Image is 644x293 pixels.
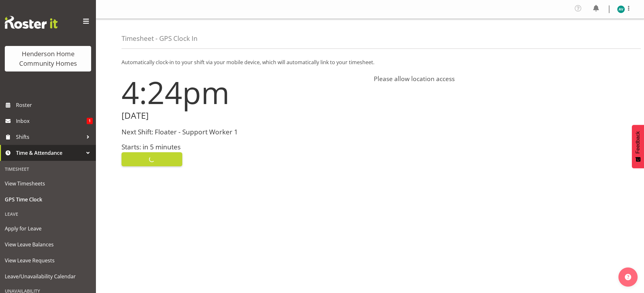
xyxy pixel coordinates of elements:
[122,75,366,109] h1: 4:24pm
[122,35,198,42] h4: Timesheet - GPS Clock In
[635,131,641,154] span: Feedback
[2,221,94,237] a: Apply for Leave
[2,237,94,252] a: View Leave Balances
[5,195,91,204] span: GPS Time Clock
[2,176,94,192] a: View Timesheets
[16,132,83,142] span: Shifts
[122,58,618,66] p: Automatically clock-in to your shift via your mobile device, which will automatically link to you...
[5,224,91,233] span: Apply for Leave
[87,118,93,124] span: 1
[625,274,631,280] img: help-xxl-2.png
[122,128,366,136] h3: Next Shift: Floater - Support Worker 1
[632,125,644,168] button: Feedback - Show survey
[5,240,91,249] span: View Leave Balances
[16,100,93,110] span: Roster
[5,179,91,188] span: View Timesheets
[2,192,94,207] a: GPS Time Clock
[5,256,91,265] span: View Leave Requests
[617,5,625,13] img: asiasiga-vili8528.jpg
[2,252,94,268] a: View Leave Requests
[2,207,94,221] div: Leave
[122,143,366,151] h3: Starts: in 5 minutes
[2,162,94,176] div: Timesheet
[5,272,91,281] span: Leave/Unavailability Calendar
[5,16,58,29] img: Rosterit website logo
[11,49,85,68] div: Henderson Home Community Homes
[16,148,83,158] span: Time & Attendance
[2,268,94,284] a: Leave/Unavailability Calendar
[122,111,366,121] h2: [DATE]
[374,75,618,83] h4: Please allow location access
[16,116,87,126] span: Inbox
